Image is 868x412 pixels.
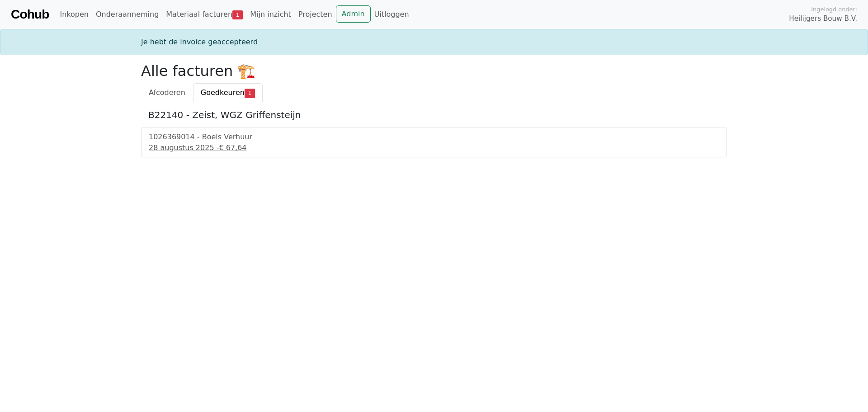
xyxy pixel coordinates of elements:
a: Onderaanneming [92,5,162,24]
span: Goedkeuren [201,88,245,97]
span: 1 [245,89,255,98]
a: Goedkeuren1 [193,83,263,102]
div: Je hebt de invoice geaccepteerd [136,37,732,47]
a: Cohub [11,4,49,25]
div: 28 augustus 2025 - [149,142,719,153]
span: Heilijgers Bouw B.V. [789,14,857,24]
span: Ingelogd onder: [811,5,857,14]
a: 1026369014 - Boels Verhuur28 augustus 2025 -€ 67,64 [149,132,719,153]
span: 1 [232,10,243,19]
h5: B22140 - Zeist, WGZ Griffensteijn [148,109,720,120]
a: Materiaal facturen1 [162,5,246,24]
a: Inkopen [56,5,92,24]
a: Mijn inzicht [246,5,295,24]
span: Afcoderen [149,88,185,97]
span: € 67,64 [219,143,246,152]
a: Projecten [295,5,336,24]
a: Afcoderen [141,83,193,102]
div: 1026369014 - Boels Verhuur [149,132,719,142]
a: Admin [336,5,371,23]
a: Uitloggen [371,5,413,24]
h2: Alle facturen 🏗️ [141,62,727,80]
